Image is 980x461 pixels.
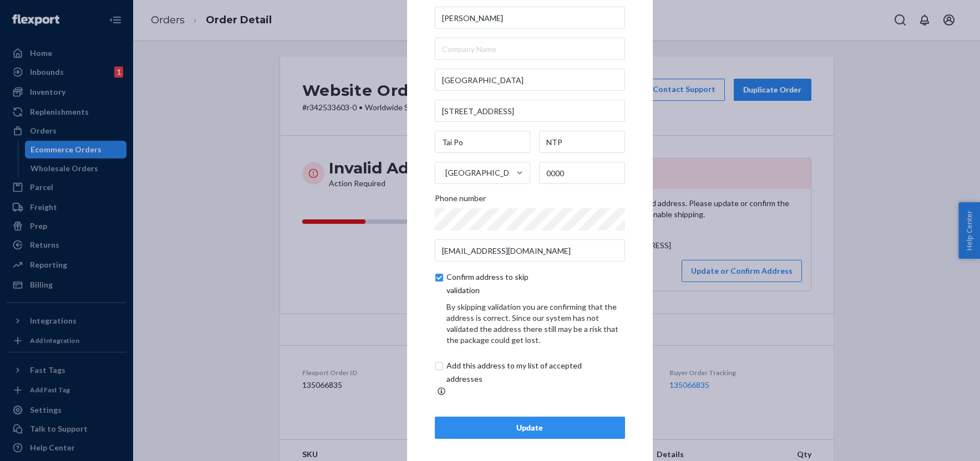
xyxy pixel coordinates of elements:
[435,100,625,122] input: Street Address 2 (Optional)
[435,417,625,439] button: Update
[446,301,625,346] div: By skipping validation you are confirming that the address is correct. Since our system has not v...
[435,69,625,91] input: Street Address
[435,193,486,208] span: Phone number
[539,131,625,153] input: State
[435,38,625,60] input: Company Name
[444,422,616,433] div: Update
[435,131,531,153] input: City
[435,239,625,262] input: Email (Only Required for International)
[539,162,625,184] input: ZIP Code
[435,7,625,29] input: First & Last Name
[444,162,445,184] input: [GEOGRAPHIC_DATA]
[445,167,516,178] div: [GEOGRAPHIC_DATA]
